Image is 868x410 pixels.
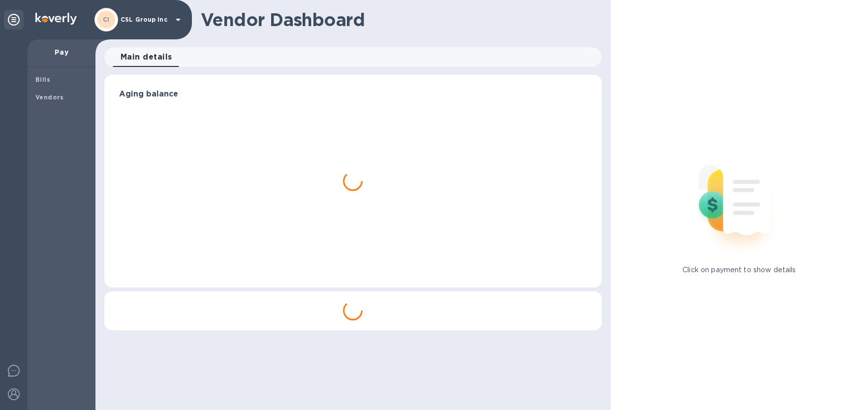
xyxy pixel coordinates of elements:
h1: Vendor Dashboard [201,9,595,30]
span: Main details [121,50,172,64]
p: Pay [35,47,88,57]
h3: Aging balance [119,90,587,99]
div: Unpin categories [4,10,24,30]
p: Click on payment to show details [682,265,796,275]
b: Bills [35,76,50,83]
img: Logo [35,13,77,25]
b: Vendors [35,94,64,101]
b: CI [103,16,110,23]
p: CSL Group Inc [121,16,170,23]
